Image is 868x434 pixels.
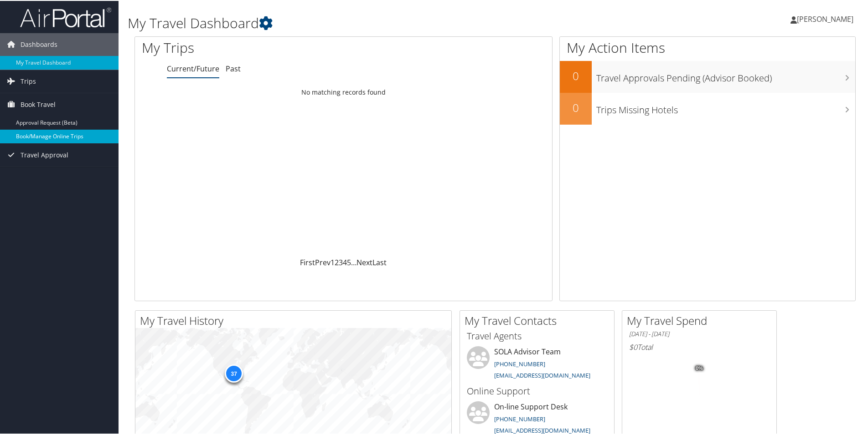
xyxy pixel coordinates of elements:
a: Last [372,257,387,267]
h2: 0 [560,67,592,83]
a: [PERSON_NAME] [790,5,863,32]
a: 1 [331,257,335,267]
h6: Total [629,341,770,351]
span: Trips [21,69,36,92]
h3: Trips Missing Hotels [596,98,855,116]
a: Prev [315,257,331,267]
a: 5 [347,257,351,267]
h3: Travel Approvals Pending (Advisor Booked) [596,66,855,84]
h1: My Travel Dashboard [128,13,618,32]
a: 4 [343,257,347,267]
td: No matching records found [135,83,552,100]
span: [PERSON_NAME] [797,13,853,23]
img: airportal-logo.png [20,6,111,27]
a: Next [356,257,372,267]
h2: 0 [560,99,592,115]
a: 3 [339,257,343,267]
a: 0Travel Approvals Pending (Advisor Booked) [560,60,855,92]
span: Travel Approval [21,143,68,166]
h1: My Trips [142,37,372,56]
h3: Online Support [467,384,607,397]
h2: My Travel History [140,312,451,328]
li: SOLA Advisor Team [462,345,612,383]
div: 37 [225,363,243,382]
tspan: 0% [696,365,703,370]
a: Current/Future [167,63,219,73]
h3: Travel Agents [467,329,607,342]
h6: [DATE] - [DATE] [629,329,770,338]
span: Book Travel [21,92,56,115]
h1: My Action Items [560,37,855,56]
a: Past [226,63,241,73]
a: 0Trips Missing Hotels [560,92,855,124]
a: [EMAIL_ADDRESS][DOMAIN_NAME] [494,425,590,434]
span: … [351,257,356,267]
a: [PHONE_NUMBER] [494,414,545,422]
h2: My Travel Spend [627,312,776,328]
h2: My Travel Contacts [465,312,614,328]
a: First [300,257,315,267]
a: [EMAIL_ADDRESS][DOMAIN_NAME] [494,370,590,378]
span: Dashboards [21,32,57,55]
a: 2 [335,257,339,267]
a: [PHONE_NUMBER] [494,359,545,367]
span: $0 [629,341,637,351]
